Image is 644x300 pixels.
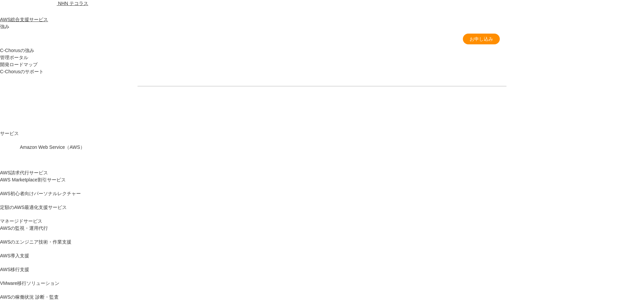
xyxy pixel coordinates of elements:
[325,97,433,113] a: まずは相談する
[422,104,427,106] img: 矢印
[463,34,500,44] a: お申し込み
[211,97,319,113] a: 資料を請求する
[334,36,367,43] a: 特長・メリット
[463,36,500,43] span: お申し込み
[308,104,313,106] img: 矢印
[292,36,325,43] a: 請求代行プラン
[376,36,415,43] a: 請求代行 導入事例
[425,36,453,43] a: よくある質問
[20,144,85,150] span: Amazon Web Service（AWS）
